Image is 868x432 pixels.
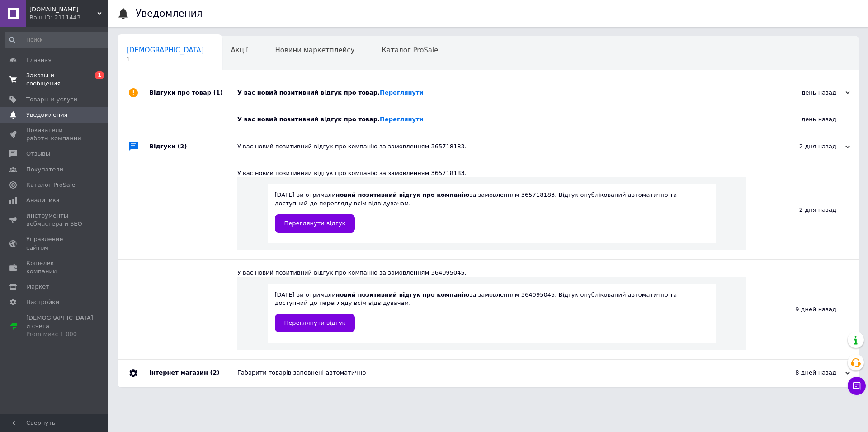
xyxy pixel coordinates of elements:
div: день назад [746,106,859,133]
b: новий позитивний відгук про компанію [336,191,470,198]
span: Переглянути відгук [284,220,346,227]
div: [DATE] ви отримали за замовленням 365718183. Відгук опублікований автоматично та доступний до пер... [275,191,709,232]
span: Каталог ProSale [382,46,438,54]
div: Габарити товарів заповнені автоматично [237,369,759,377]
div: Інтернет магазин [149,360,237,387]
span: Отзывы [26,150,50,158]
span: Акції [231,46,248,54]
span: Уведомления [26,111,67,119]
span: 1 [95,71,104,79]
span: Управление сайтом [26,235,84,252]
span: (2) [178,143,187,150]
div: Відгуки [149,133,237,160]
div: У вас новий позитивний відгук про товар. [237,115,746,123]
div: [DATE] ви отримали за замовленням 364095045. Відгук опублікований автоматично та доступний до пер... [275,291,709,332]
div: Prom микс 1 000 [26,330,93,338]
span: ALLBELLS.IN.UA [29,5,97,14]
span: Переглянути відгук [284,319,346,326]
div: У вас новий позитивний відгук про компанію за замовленням 364095045. [237,269,746,277]
span: Показатели работы компании [26,126,84,142]
div: 9 дней назад [746,260,859,359]
div: день назад [759,89,850,97]
span: [DEMOGRAPHIC_DATA] [127,46,204,54]
a: Переглянути [380,89,424,96]
span: Главная [26,56,52,64]
div: У вас новий позитивний відгук про компанію за замовленням 365718183. [237,142,759,151]
span: (2) [210,369,219,376]
a: Переглянути відгук [275,314,355,332]
div: 8 дней назад [759,369,850,377]
span: Маркет [26,283,49,291]
div: Відгуки про товар [149,79,237,106]
span: Настройки [26,298,59,306]
span: Аналитика [26,196,60,204]
div: У вас новий позитивний відгук про товар. [237,89,759,97]
span: (1) [213,89,223,96]
span: Инструменты вебмастера и SEO [26,212,84,228]
div: У вас новий позитивний відгук про компанію за замовленням 365718183. [237,169,746,177]
div: 2 дня назад [746,160,859,259]
span: Товары и услуги [26,95,77,104]
a: Переглянути [380,116,424,123]
input: Поиск [5,32,112,48]
div: 2 дня назад [759,142,850,151]
span: Покупатели [26,166,63,174]
a: Переглянути відгук [275,214,355,233]
div: Ваш ID: 2111443 [29,14,108,22]
span: [DEMOGRAPHIC_DATA] и счета [26,314,93,339]
b: новий позитивний відгук про компанію [336,291,470,298]
span: Каталог ProSale [26,181,75,189]
span: 1 [127,56,204,63]
span: Заказы и сообщения [26,71,84,88]
button: Чат с покупателем [848,377,866,395]
span: Новини маркетплейсу [275,46,354,54]
h1: Уведомления [136,8,203,19]
span: Кошелек компании [26,259,84,275]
